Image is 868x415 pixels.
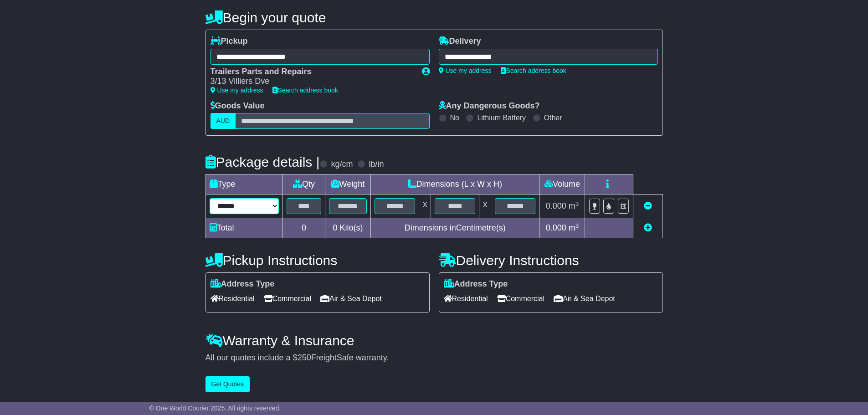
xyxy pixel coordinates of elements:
label: lb/in [369,159,384,169]
td: Dimensions (L x W x H) [371,174,539,195]
label: kg/cm [331,159,353,169]
td: x [419,195,431,218]
td: 0 [283,218,325,238]
a: Remove this item [644,201,652,210]
label: Goods Value [211,101,265,111]
a: Search address book [501,67,566,74]
td: Volume [539,174,585,195]
div: Trailers Parts and Repairs [211,67,413,77]
span: Air & Sea Depot [320,292,382,306]
a: Use my address [439,67,492,74]
td: x [479,195,491,218]
label: Address Type [211,279,275,289]
sup: 3 [575,200,579,207]
label: Other [544,113,562,122]
sup: 3 [575,222,579,229]
button: Get Quotes [205,376,250,392]
h4: Delivery Instructions [439,253,663,268]
span: 250 [298,353,311,362]
span: 0.000 [546,223,566,232]
span: Commercial [264,292,311,306]
td: Dimensions in Centimetre(s) [371,218,539,238]
span: m [569,223,579,232]
span: © One World Courier 2025. All rights reserved. [149,405,281,412]
td: Type [205,174,283,195]
label: Delivery [439,36,481,46]
label: Any Dangerous Goods? [439,101,540,111]
span: Residential [444,292,488,306]
a: Search address book [272,87,338,94]
h4: Package details | [205,154,320,169]
div: 3/13 Villiers Dve [211,77,413,87]
span: 0.000 [546,201,566,210]
a: Add new item [644,223,652,232]
span: Residential [211,292,255,306]
h4: Warranty & Insurance [205,333,663,348]
span: Commercial [497,292,544,306]
h4: Begin your quote [205,10,663,25]
span: m [569,201,579,210]
a: Use my address [211,87,263,94]
span: Air & Sea Depot [554,292,615,306]
td: Weight [325,174,370,195]
h4: Pickup Instructions [205,253,430,268]
label: No [450,113,459,122]
div: All our quotes include a $ FreightSafe warranty. [205,353,663,363]
label: Pickup [211,36,248,46]
span: 0 [333,223,337,232]
label: Lithium Battery [477,113,526,122]
td: Kilo(s) [325,218,370,238]
td: Qty [283,174,325,195]
td: Total [205,218,283,238]
label: Address Type [444,279,508,289]
label: AUD [211,113,236,129]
